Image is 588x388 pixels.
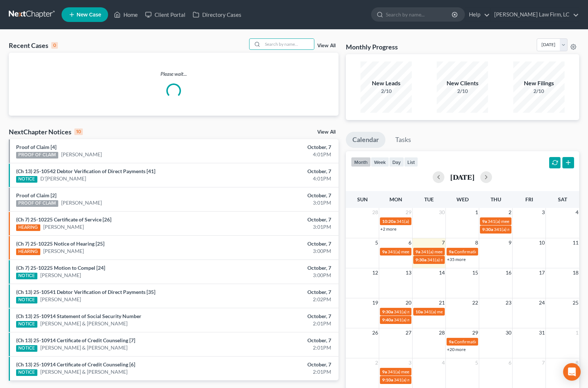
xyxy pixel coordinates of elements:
[382,309,393,314] span: 9:30a
[437,79,488,87] div: New Clients
[421,249,492,254] span: 341(a) meeting for [PERSON_NAME]
[346,132,385,148] a: Calendar
[575,328,579,337] span: 1
[437,87,488,95] div: 2/10
[456,196,469,202] span: Wed
[231,272,331,279] div: 3:00PM
[508,208,512,217] span: 2
[77,12,101,18] span: New Case
[382,317,393,322] span: 9:40a
[508,238,512,247] span: 9
[471,328,479,337] span: 29
[441,358,445,367] span: 4
[231,247,331,255] div: 3:00PM
[9,41,58,50] div: Recent Cases
[482,219,487,224] span: 9a
[388,369,458,374] span: 341(a) meeting for [PERSON_NAME]
[61,199,102,206] a: [PERSON_NAME]
[538,328,546,337] span: 31
[231,143,331,151] div: October, 7
[231,320,331,327] div: 2:01PM
[16,361,135,368] a: (Ch 13) 25-10914 Certificate of Credit Counseling [6]
[382,219,396,224] span: 10:20a
[449,249,454,254] span: 9a
[16,265,105,271] a: (Ch 7) 25-10225 Motion to Compel [24]
[388,249,458,254] span: 341(a) meeting for [PERSON_NAME]
[438,298,445,307] span: 21
[491,196,501,202] span: Thu
[538,298,546,307] span: 24
[405,298,412,307] span: 20
[474,358,479,367] span: 5
[231,151,331,158] div: 4:01PM
[572,298,579,307] span: 25
[40,368,127,376] a: [PERSON_NAME] & [PERSON_NAME]
[40,296,81,303] a: [PERSON_NAME]
[16,337,135,343] a: (Ch 13) 25-10914 Certificate of Credit Counseling [7]
[427,257,537,262] span: 341(a) meeting for [PERSON_NAME] & [PERSON_NAME]
[382,249,387,254] span: 9a
[16,321,37,328] div: NOTICE
[231,296,331,303] div: 2:02PM
[371,268,379,277] span: 12
[389,196,402,202] span: Mon
[494,227,565,232] span: 341(a) meeting for [PERSON_NAME]
[505,328,512,337] span: 30
[558,196,567,202] span: Sat
[471,268,479,277] span: 15
[16,369,37,376] div: NOTICE
[465,8,490,21] a: Help
[9,127,83,136] div: NextChapter Notices
[541,358,546,367] span: 7
[572,268,579,277] span: 18
[360,79,412,87] div: New Leads
[231,168,331,175] div: October, 7
[61,151,102,158] a: [PERSON_NAME]
[563,363,581,381] div: Open Intercom Messenger
[449,339,454,344] span: 9a
[396,219,467,224] span: 341(a) meeting for [PERSON_NAME]
[441,238,445,247] span: 7
[371,157,389,167] button: week
[394,309,465,314] span: 341(a) meeting for [PERSON_NAME]
[231,344,331,351] div: 2:01PM
[450,173,474,181] h2: [DATE]
[16,216,111,223] a: (Ch 7) 25-10225 Certificate of Service [26]
[447,347,466,352] a: +20 more
[110,8,141,21] a: Home
[317,130,336,135] a: View All
[16,345,37,352] div: NOTICE
[525,196,533,202] span: Fri
[231,337,331,344] div: October, 7
[454,249,537,254] span: Confirmation hearing for [PERSON_NAME]
[43,223,84,231] a: [PERSON_NAME]
[405,268,412,277] span: 13
[389,157,404,167] button: day
[9,70,339,78] p: Please wait...
[415,249,420,254] span: 9a
[415,309,423,314] span: 10a
[351,157,371,167] button: month
[16,200,58,207] div: PROOF OF CLAIM
[471,298,479,307] span: 22
[317,43,336,48] a: View All
[40,272,81,279] a: [PERSON_NAME]
[408,358,412,367] span: 3
[16,289,155,295] a: (Ch 13) 25-10541 Debtor Verification of Direct Payments [35]
[538,268,546,277] span: 17
[16,224,40,231] div: HEARING
[513,79,565,87] div: New Filings
[16,152,58,158] div: PROOF OF CLAIM
[404,157,418,167] button: list
[16,144,56,150] a: Proof of Claim [4]
[263,39,314,49] input: Search by name...
[474,208,479,217] span: 1
[505,268,512,277] span: 16
[575,208,579,217] span: 4
[575,358,579,367] span: 8
[454,339,537,344] span: Confirmation hearing for [PERSON_NAME]
[389,132,418,148] a: Tasks
[408,238,412,247] span: 6
[447,257,466,262] a: +35 more
[424,196,434,202] span: Tue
